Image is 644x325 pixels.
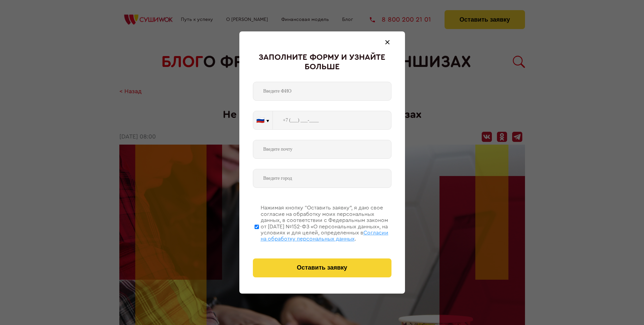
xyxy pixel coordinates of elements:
[261,205,391,242] div: Нажимая кнопку “Оставить заявку”, я даю свое согласие на обработку моих персональных данных, в со...
[261,230,388,242] span: Согласии на обработку персональных данных
[253,82,391,101] input: Введите ФИО
[253,258,391,277] button: Оставить заявку
[253,169,391,188] input: Введите город
[253,140,391,159] input: Введите почту
[253,53,391,72] div: Заполните форму и узнайте больше
[253,111,272,129] button: 🇷🇺
[273,111,391,130] input: +7 (___) ___-____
